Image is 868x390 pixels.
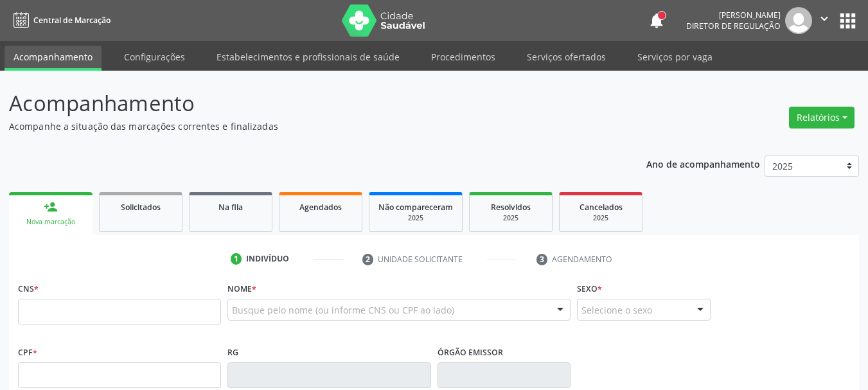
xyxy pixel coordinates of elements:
span: Central de Marcação [33,15,111,26]
div: 2025 [378,213,453,223]
button: apps [837,10,859,32]
div: person_add [44,200,58,214]
span: Diretor de regulação [686,21,781,31]
a: Serviços ofertados [518,46,615,68]
span: Resolvidos [491,202,531,213]
button: Relatórios [789,107,855,129]
a: Central de Marcação [9,10,111,31]
label: RG [227,342,238,362]
label: Sexo [577,279,602,299]
div: [PERSON_NAME] [686,10,781,21]
div: Indivíduo [246,253,289,265]
span: Busque pelo nome (ou informe CNS ou CPF ao lado) [232,303,454,317]
span: Na fila [218,202,243,213]
span: Solicitados [121,202,161,213]
a: Procedimentos [422,46,504,68]
label: Órgão emissor [438,342,503,362]
p: Ano de acompanhamento [646,155,760,172]
i:  [817,12,831,26]
a: Estabelecimentos e profissionais de saúde [208,46,409,68]
label: Nome [227,279,256,299]
button:  [812,7,837,34]
div: Nova marcação [18,217,84,227]
a: Acompanhamento [4,46,102,71]
div: 2025 [479,213,543,223]
div: 2025 [569,213,633,223]
a: Configurações [115,46,194,68]
span: Agendados [299,202,342,213]
p: Acompanhamento [9,87,604,120]
button: notifications [648,12,666,30]
span: Selecione o sexo [581,303,652,317]
img: img [785,7,812,34]
p: Acompanhe a situação das marcações correntes e finalizadas [9,120,604,133]
label: CNS [18,279,39,299]
div: 1 [231,253,242,265]
span: Cancelados [580,202,623,213]
span: Não compareceram [378,202,453,213]
a: Serviços por vaga [628,46,722,68]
